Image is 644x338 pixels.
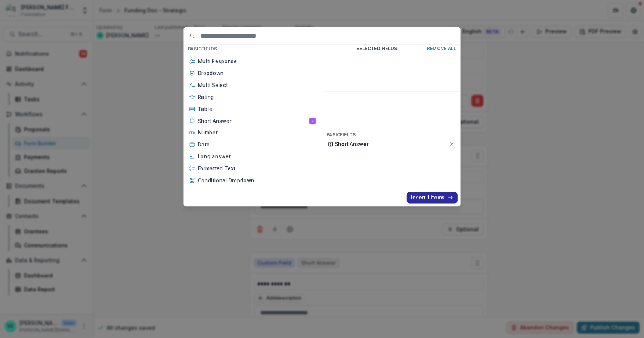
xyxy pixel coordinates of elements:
[198,177,316,184] p: Conditional Dropdown
[198,58,316,65] p: Multi Response
[407,192,458,204] button: Insert 1 items
[323,131,459,139] h4: Basic Fields
[427,46,456,52] p: Remove All
[326,46,427,52] p: Selected Fields
[198,141,316,148] p: Date
[185,45,320,53] h4: Basic Fields
[198,93,316,101] p: Rating
[198,129,316,136] p: Number
[198,188,316,196] p: Spreadsheet
[198,153,316,160] p: Long answer
[335,140,449,148] p: Short Answer
[198,81,316,89] p: Multi Select
[198,46,316,53] p: Single Response
[198,165,316,172] p: Formatted Text
[198,69,316,77] p: Dropdown
[198,105,316,113] p: Table
[198,117,309,124] p: Short Answer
